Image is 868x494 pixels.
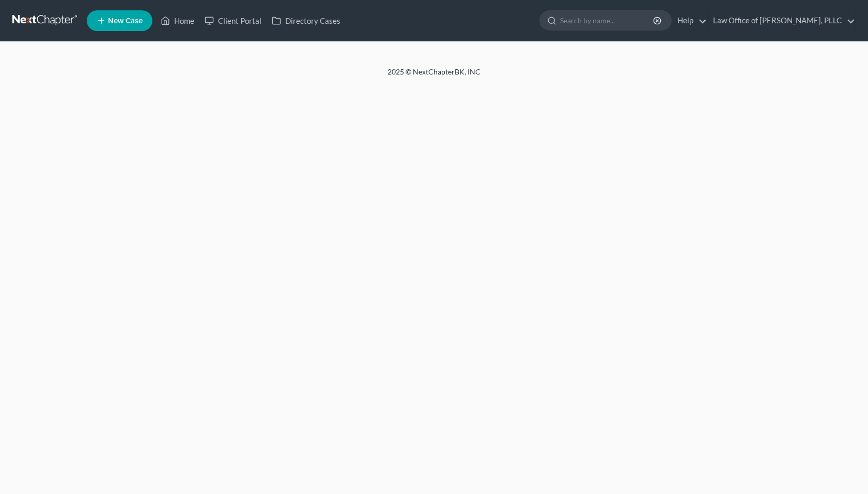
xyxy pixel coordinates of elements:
span: New Case [108,17,143,25]
a: Help [672,11,707,30]
a: Home [156,11,199,30]
a: Client Portal [199,11,267,30]
div: 2025 © NextChapterBK, INC [139,67,729,85]
a: Law Office of [PERSON_NAME], PLLC [708,11,855,30]
input: Search by name... [560,11,655,30]
a: Directory Cases [267,11,346,30]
